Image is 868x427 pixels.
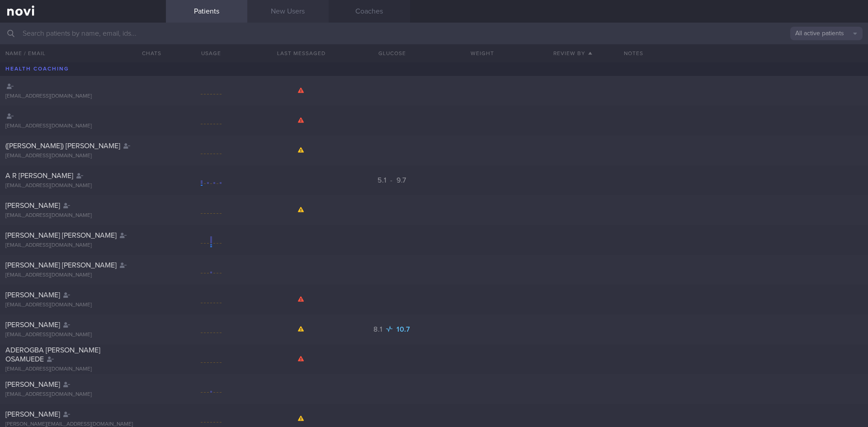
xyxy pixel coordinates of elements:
span: ([PERSON_NAME]) [PERSON_NAME] [5,142,120,150]
span: ADEROGBA [PERSON_NAME] OSAMUEDE [5,347,100,363]
div: [EMAIL_ADDRESS][DOMAIN_NAME] [5,391,160,398]
div: [EMAIL_ADDRESS][DOMAIN_NAME] [5,183,160,189]
button: Weight [437,44,528,62]
span: [PERSON_NAME] [PERSON_NAME] [5,232,117,239]
span: 8.1 [373,326,384,333]
div: [EMAIL_ADDRESS][DOMAIN_NAME] [5,242,160,249]
span: [PERSON_NAME] [5,291,60,299]
span: 5.1 [377,177,388,184]
div: Notes [618,44,868,62]
span: 9.7 [396,177,406,184]
button: Glucose [347,44,437,62]
button: All active patients [790,27,863,40]
div: [EMAIL_ADDRESS][DOMAIN_NAME] [5,366,160,373]
span: [PERSON_NAME] [5,321,60,328]
span: - [390,177,393,184]
button: Chats [130,44,166,62]
div: [EMAIL_ADDRESS][DOMAIN_NAME] [5,302,160,309]
div: [EMAIL_ADDRESS][DOMAIN_NAME] [5,212,160,219]
div: [EMAIL_ADDRESS][DOMAIN_NAME] [5,332,160,338]
span: [PERSON_NAME] [5,411,60,418]
div: [EMAIL_ADDRESS][DOMAIN_NAME] [5,123,160,130]
div: [EMAIL_ADDRESS][DOMAIN_NAME] [5,272,160,279]
span: [PERSON_NAME] [5,202,60,209]
div: Usage [166,44,256,62]
span: 10.7 [396,326,410,333]
span: [PERSON_NAME] [5,381,60,388]
button: Review By [528,44,618,62]
span: A R [PERSON_NAME] [5,172,73,179]
div: [EMAIL_ADDRESS][DOMAIN_NAME] [5,153,160,160]
button: Last Messaged [256,44,347,62]
div: [EMAIL_ADDRESS][DOMAIN_NAME] [5,93,160,100]
span: [PERSON_NAME] [PERSON_NAME] [5,262,117,269]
